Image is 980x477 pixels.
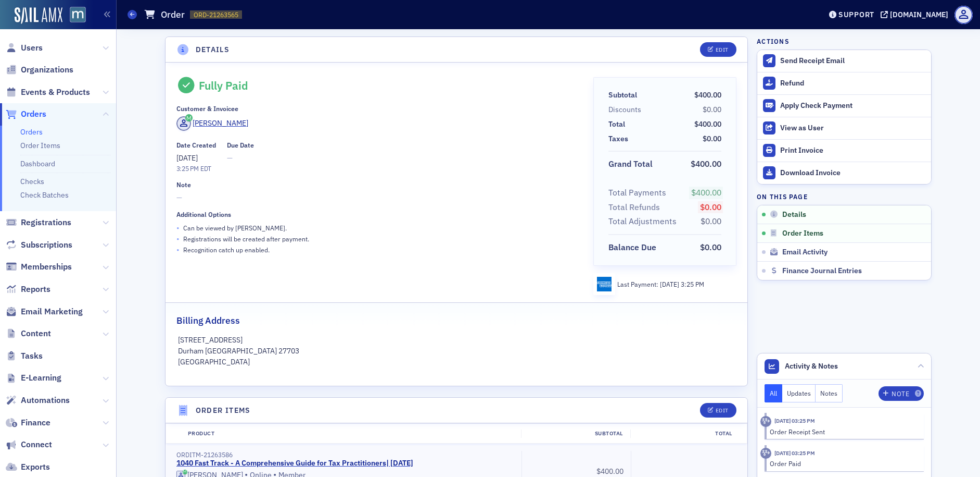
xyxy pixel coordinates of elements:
[183,234,309,243] p: Registrations will be created after payment.
[782,229,823,238] span: Order Items
[782,248,828,257] span: Email Activity
[608,90,637,101] div: Subtotal
[785,361,838,372] span: Activity & Notes
[691,158,721,169] span: $400.00
[176,314,240,327] h2: Billing Address
[700,403,736,418] button: Edit
[6,372,61,384] a: E-Learning
[760,416,771,427] div: Activity
[780,124,926,133] div: View as User
[21,261,72,273] span: Memberships
[608,119,625,130] div: Total
[780,56,926,66] div: Send Receipt Email
[20,159,55,168] a: Dashboard
[176,459,413,468] a: 1040 Fast Track - A Comprehensive Guide for Tax Practitioners| [DATE]
[608,133,632,144] span: Taxes
[757,94,931,117] button: Apply Check Payment
[21,372,61,384] span: E-Learning
[199,164,212,173] span: EDT
[780,79,926,88] div: Refund
[608,201,660,214] div: Total Refunds
[608,187,670,199] span: Total Payments
[176,153,198,163] span: [DATE]
[892,391,909,397] div: Note
[765,384,782,402] button: All
[700,242,721,252] span: $0.00
[716,408,729,413] div: Edit
[770,459,917,468] div: Order Paid
[176,244,180,255] span: •
[193,118,248,129] div: [PERSON_NAME]
[21,239,72,251] span: Subscriptions
[6,64,73,76] a: Organizations
[608,158,653,170] div: Grand Total
[6,42,43,54] a: Users
[757,117,931,139] button: View as User
[21,417,50,429] span: Finance
[660,280,681,288] span: [DATE]
[21,284,50,295] span: Reports
[6,328,51,339] a: Content
[21,395,70,406] span: Automations
[608,241,656,254] div: Balance Due
[178,346,734,357] p: Durham [GEOGRAPHIC_DATA] 27703
[816,384,843,402] button: Notes
[782,266,862,276] span: Finance Journal Entries
[757,192,932,201] h4: On this page
[176,223,180,234] span: •
[176,141,216,149] div: Date Created
[6,87,90,98] a: Events & Products
[6,261,72,273] a: Memberships
[70,7,86,23] img: SailAMX
[608,187,666,199] div: Total Payments
[21,64,73,76] span: Organizations
[176,181,191,189] div: Note
[608,119,629,130] span: Total
[890,10,948,19] div: [DOMAIN_NAME]
[6,417,50,429] a: Finance
[227,153,254,164] span: —
[178,335,734,346] p: [STREET_ADDRESS]
[608,104,641,115] div: Discounts
[757,50,931,72] button: Send Receipt Email
[838,10,874,19] div: Support
[161,8,185,21] h1: Order
[700,42,736,57] button: Edit
[770,427,917,436] div: Order Receipt Sent
[608,215,680,228] span: Total Adjustments
[703,134,721,143] span: $0.00
[6,284,50,295] a: Reports
[608,241,660,254] span: Balance Due
[782,384,816,402] button: Updates
[183,245,270,254] p: Recognition catch up enabled.
[6,239,72,251] a: Subscriptions
[597,277,612,291] img: amex
[630,430,740,438] div: Total
[196,44,230,55] h4: Details
[774,417,815,424] time: 8/8/2025 03:25 PM
[596,467,623,476] span: $400.00
[21,306,83,317] span: Email Marketing
[780,146,926,155] div: Print Invoice
[700,202,721,212] span: $0.00
[608,133,628,144] div: Taxes
[21,328,51,339] span: Content
[176,211,231,218] div: Additional Options
[6,395,70,406] a: Automations
[176,164,199,173] time: 3:25 PM
[227,141,254,149] div: Due Date
[6,461,50,473] a: Exports
[774,449,815,457] time: 8/8/2025 03:25 PM
[617,279,704,289] div: Last Payment:
[757,72,931,94] button: Refund
[15,7,62,24] a: SailAMX
[176,451,514,459] div: ORDITM-21263586
[760,448,771,459] div: Activity
[757,36,789,46] h4: Actions
[21,108,46,120] span: Orders
[62,7,86,25] a: View Homepage
[881,11,952,18] button: [DOMAIN_NAME]
[608,215,677,228] div: Total Adjustments
[21,461,50,473] span: Exports
[608,158,656,170] span: Grand Total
